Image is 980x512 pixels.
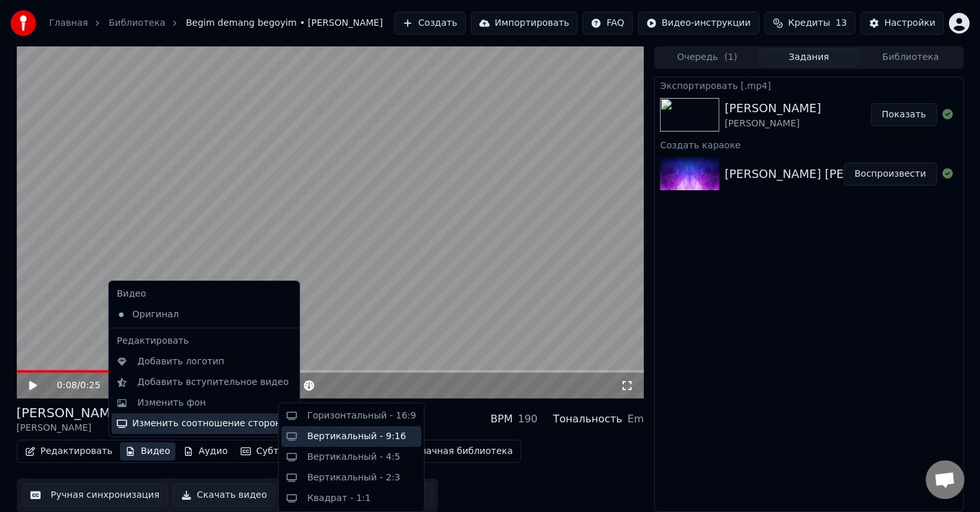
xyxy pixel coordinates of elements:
[655,137,963,152] div: Создать караоке
[835,17,847,30] span: 13
[490,411,512,427] div: BPM
[871,103,937,126] button: Показать
[307,471,400,484] div: Вертикальный - 2:3
[628,411,645,427] div: Em
[17,422,124,435] div: [PERSON_NAME]
[17,404,124,422] div: [PERSON_NAME]
[49,17,88,30] a: Главная
[112,304,277,325] div: Оригинал
[57,379,77,392] span: 0:08
[112,284,297,304] div: Видео
[307,492,371,505] div: Квадрат - 1:1
[112,413,297,434] div: Изменить соотношение сторон
[725,51,737,64] span: ( 1 )
[861,12,944,35] button: Настройки
[583,12,632,35] button: FAQ
[108,17,165,30] a: Библиотека
[638,12,759,35] button: Видео-инструкции
[137,397,206,409] div: Изменить фон
[120,442,175,460] button: Видео
[307,451,400,464] div: Вертикальный - 4:5
[656,48,758,67] button: Очередь
[137,355,225,368] div: Добавить логотип
[80,379,100,392] span: 0:25
[307,430,406,443] div: Вертикальный - 9:16
[49,17,383,30] nav: breadcrumb
[844,162,937,186] button: Воспроизвести
[885,17,935,30] div: Настройки
[57,379,88,392] div: /
[725,117,821,130] div: [PERSON_NAME]
[758,48,860,67] button: Задания
[173,484,275,507] button: Скачать видео
[788,17,830,30] span: Кредиты
[655,77,963,93] div: Экспортировать [.mp4]
[765,12,855,35] button: Кредиты13
[112,331,297,351] div: Редактировать
[725,165,921,183] div: [PERSON_NAME] [PERSON_NAME]
[518,411,538,427] div: 190
[186,17,383,30] span: Begim demang begoyim • [PERSON_NAME]
[926,460,965,499] a: Open chat
[137,376,289,389] div: Добавить вступительное видео
[860,48,962,67] button: Библиотека
[408,445,513,458] div: Облачная библиотека
[22,484,168,507] button: Ручная синхронизация
[725,99,821,117] div: [PERSON_NAME]
[394,12,465,35] button: Создать
[235,442,308,460] button: Субтитры
[10,10,36,36] img: youka
[553,411,622,427] div: Тональность
[307,409,416,422] div: Горизонтальный - 16:9
[178,442,233,460] button: Аудио
[471,12,578,35] button: Импортировать
[20,442,118,460] button: Редактировать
